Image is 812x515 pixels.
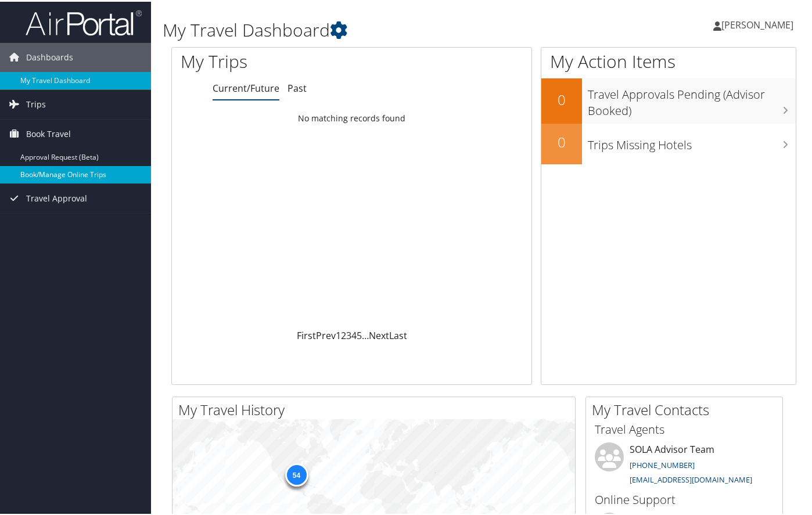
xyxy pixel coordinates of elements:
span: … [362,327,369,340]
h3: Online Support [595,490,774,506]
span: Trips [26,88,46,117]
a: Last [389,327,407,340]
li: SOLA Advisor Team [589,441,779,488]
h2: My Travel Contacts [592,398,782,418]
span: Travel Approval [26,182,87,211]
a: First [297,327,316,340]
h3: Travel Agents [595,420,774,436]
a: 3 [346,327,351,340]
h2: 0 [541,88,582,108]
a: 1 [336,327,341,340]
span: Dashboards [26,41,73,70]
h1: My Trips [181,48,373,72]
a: Current/Future [213,80,279,93]
img: airportal-logo.png [26,8,142,35]
a: Prev [316,327,336,340]
a: Next [369,327,389,340]
span: Book Travel [26,118,71,147]
a: [PERSON_NAME] [713,6,805,41]
a: 0Travel Approvals Pending (Advisor Booked) [541,77,796,121]
h3: Travel Approvals Pending (Advisor Booked) [588,79,796,117]
a: Past [288,80,307,93]
a: [PHONE_NUMBER] [630,458,695,469]
a: [EMAIL_ADDRESS][DOMAIN_NAME] [630,473,752,483]
a: 0Trips Missing Hotels [541,122,796,163]
h1: My Action Items [541,48,796,72]
a: 4 [351,327,357,340]
a: 5 [357,327,362,340]
td: No matching records found [172,106,531,127]
span: [PERSON_NAME] [721,17,793,30]
h1: My Travel Dashboard [163,16,591,41]
a: 2 [341,327,346,340]
div: 54 [285,462,308,485]
h2: My Travel History [178,398,575,418]
h2: 0 [541,131,582,150]
h3: Trips Missing Hotels [588,129,796,152]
